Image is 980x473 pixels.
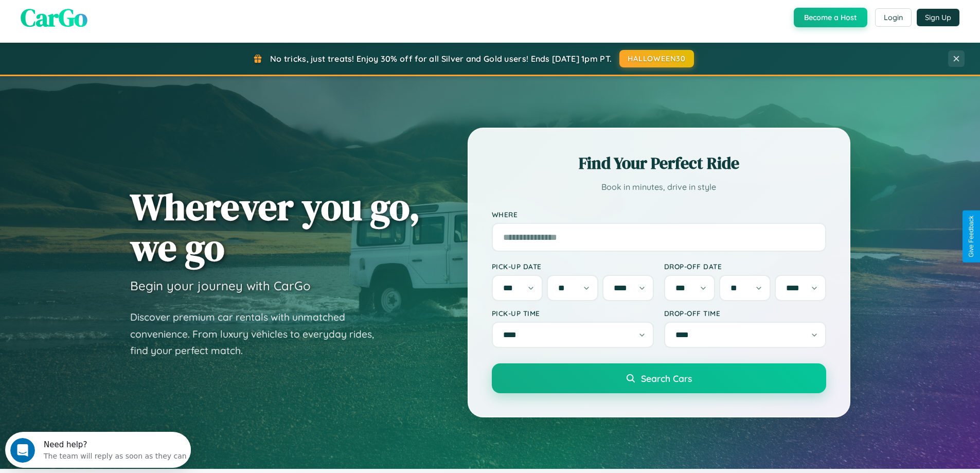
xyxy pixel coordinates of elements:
[39,17,182,28] div: The team will reply as soon as they can
[619,50,694,67] button: HALLOWEEN30
[641,373,692,384] span: Search Cars
[664,309,826,318] label: Drop-off Time
[492,363,826,393] button: Search Cars
[492,262,654,271] label: Pick-up Date
[492,180,826,195] p: Book in minutes, drive in style
[10,438,35,463] iframe: Intercom live chat
[39,9,182,17] div: Need help?
[664,262,826,271] label: Drop-off Date
[492,152,826,174] h2: Find Your Perfect Ride
[917,9,959,26] button: Sign Up
[968,216,975,257] div: Give Feedback
[130,278,311,293] h3: Begin your journey with CarGo
[492,309,654,318] label: Pick-up Time
[270,54,612,64] span: No tricks, just treats! Enjoy 30% off for all Silver and Gold users! Ends [DATE] 1pm PT.
[794,8,867,27] button: Become a Host
[5,432,191,468] iframe: Intercom live chat discovery launcher
[130,309,387,359] p: Discover premium car rentals with unmatched convenience. From luxury vehicles to everyday rides, ...
[4,4,191,32] div: Open Intercom Messenger
[21,1,87,34] span: CarGo
[875,8,912,27] button: Login
[492,210,826,219] label: Where
[130,186,420,268] h1: Wherever you go, we go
